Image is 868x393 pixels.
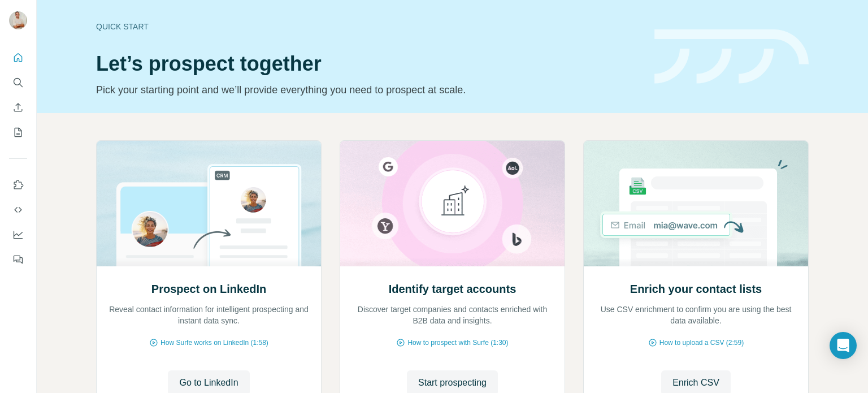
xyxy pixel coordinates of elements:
[407,338,508,348] span: How to prospect with Surfe (1:30)
[351,304,553,326] p: Discover target companies and contacts enriched with B2B data and insights.
[96,21,641,32] div: Quick start
[179,376,238,390] span: Go to LinkedIn
[595,304,797,326] p: Use CSV enrichment to confirm you are using the best data available.
[583,141,809,266] img: Enrich your contact lists
[9,97,27,118] button: Enrich CSV
[96,82,641,98] p: Pick your starting point and we’ll provide everything you need to prospect at scale.
[9,200,27,220] button: Use Surfe API
[9,47,27,68] button: Quick start
[9,122,27,142] button: My lists
[830,332,857,359] div: Open Intercom Messenger
[96,141,322,266] img: Prospect on LinkedIn
[151,281,266,297] h2: Prospect on LinkedIn
[9,11,27,29] img: Avatar
[389,281,517,297] h2: Identify target accounts
[160,338,268,348] span: How Surfe works on LinkedIn (1:58)
[96,53,641,75] h1: Let’s prospect together
[9,175,27,195] button: Use Surfe on LinkedIn
[9,224,27,245] button: Dashboard
[418,376,487,390] span: Start prospecting
[108,304,310,326] p: Reveal contact information for intelligent prospecting and instant data sync.
[9,72,27,93] button: Search
[340,141,565,266] img: Identify target accounts
[672,376,719,390] span: Enrich CSV
[654,29,809,84] img: banner
[659,338,744,348] span: How to upload a CSV (2:59)
[630,281,762,297] h2: Enrich your contact lists
[9,249,27,270] button: Feedback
